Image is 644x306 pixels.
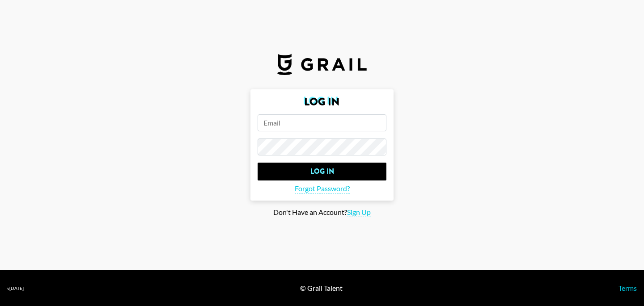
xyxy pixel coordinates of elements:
[258,96,386,107] h2: Log In
[258,163,386,180] input: Log In
[619,284,637,292] a: Terms
[347,208,371,217] span: Sign Up
[7,285,24,291] div: v [DATE]
[295,184,350,193] span: Forgot Password?
[277,54,367,75] img: Grail Talent Logo
[300,284,343,293] div: © Grail Talent
[258,114,386,131] input: Email
[7,208,637,217] div: Don't Have an Account?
